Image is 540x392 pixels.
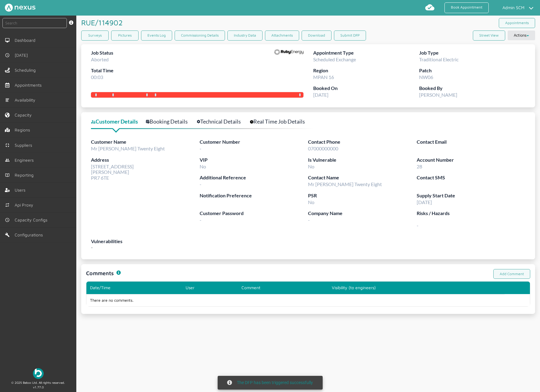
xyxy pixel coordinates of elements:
[15,232,45,237] span: Configurations
[308,210,416,217] label: Company Name
[308,181,382,187] span: Mr [PERSON_NAME] Twenty Eight
[15,158,36,163] span: Engineers
[5,53,10,58] img: md-time.svg
[308,192,416,200] label: PSR
[5,218,10,222] img: md-time.svg
[238,282,328,294] th: Comment
[5,143,10,148] img: md-contract.svg
[91,146,165,151] span: Mr [PERSON_NAME] Twenty Eight
[419,92,457,98] span: [PERSON_NAME]
[313,85,419,92] label: Booked On
[200,174,308,182] label: Additional Reference
[227,31,263,41] a: Industry Data
[146,117,194,126] a: Booking Details
[274,49,303,55] img: Supplier Logo
[91,138,200,146] label: Customer Name
[250,117,312,126] a: Real Time Job Details
[417,192,525,200] label: Supply Start Date
[91,56,109,62] span: Aborted
[91,156,200,164] label: Address
[419,49,525,57] label: Job Type
[15,38,38,43] span: Dashboard
[141,31,172,41] a: Events Log
[91,49,114,57] label: Job Status
[5,203,10,207] img: md-repeat.svg
[417,138,525,146] label: Contact Email
[417,164,422,169] span: 28
[86,294,505,306] td: There are no comments.
[15,173,36,178] span: Reporting
[111,31,139,41] a: Pictures
[91,238,525,245] label: Vulnerabilities
[15,83,44,88] span: Appointments
[308,217,310,223] span: -
[81,31,109,41] a: Surveys
[15,98,38,102] span: Availability
[417,217,525,228] span: -
[508,31,535,40] button: Actions
[200,156,308,164] label: VIP
[5,38,10,43] img: md-desktop.svg
[15,113,34,117] span: Capacity
[313,74,334,80] span: MPAN 16
[5,232,10,237] img: md-build.svg
[15,218,50,222] span: Capacity Configs
[197,117,248,126] a: Technical Details
[308,174,416,182] label: Contact Name
[313,49,419,57] label: Appointment Type
[15,128,32,132] span: Regions
[81,16,125,30] h1: RUE/114902 ️️️
[2,18,67,28] input: Search by: Ref, PostCode, MPAN, MPRN, Account, Customer
[15,143,34,148] span: Suppliers
[419,85,525,92] label: Booked By
[308,146,338,151] span: 07000000000
[308,199,314,205] span: No
[91,164,134,181] span: [STREET_ADDRESS] [PERSON_NAME] PR7 6TE
[200,164,206,169] span: No
[308,138,416,146] label: Contact Phone
[5,98,10,102] img: md-list.svg
[200,192,308,200] label: Notification Preference
[5,128,10,132] img: regions.left-menu.svg
[473,31,505,41] button: Street View
[308,156,416,164] label: Is Vulnerable
[15,68,38,73] span: Scheduling
[5,173,10,178] img: md-book.svg
[417,156,525,164] label: Account Number
[328,282,505,294] th: Visibility (to engineers)
[5,188,10,192] img: user-left-menu.svg
[200,138,308,146] label: Customer Number
[15,53,30,58] span: [DATE]
[444,2,489,13] a: Book Appointment
[5,4,35,12] img: Nexus
[419,67,525,74] label: Patch
[313,92,328,98] span: [DATE]
[86,269,114,277] h1: Comments
[265,31,299,41] a: Attachments
[200,210,308,217] label: Customer Password
[308,164,314,169] span: No
[493,269,530,279] a: Add Comment
[91,74,103,80] span: 00:03
[15,203,36,207] span: Api Proxy
[86,282,182,294] th: Date/Time
[91,238,525,254] div: -
[417,210,525,217] label: Risks / Hazards
[313,56,356,62] span: Scheduled Exchange
[313,67,419,74] label: Region
[175,31,225,41] a: Commissioning Details
[200,146,201,151] span: -
[5,83,10,88] img: appointments-left-menu.svg
[5,68,10,73] img: scheduling-left-menu.svg
[302,31,332,41] button: Download
[419,56,458,62] span: Traditional Electric
[417,174,525,182] label: Contact SMS
[200,181,201,187] span: -
[91,117,145,126] a: Customer Details
[15,188,28,192] span: Users
[499,18,535,28] a: Appointments
[5,158,10,163] img: md-people.svg
[417,199,432,205] span: [DATE]
[200,217,201,223] span: -
[33,368,44,379] img: Beboc Logo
